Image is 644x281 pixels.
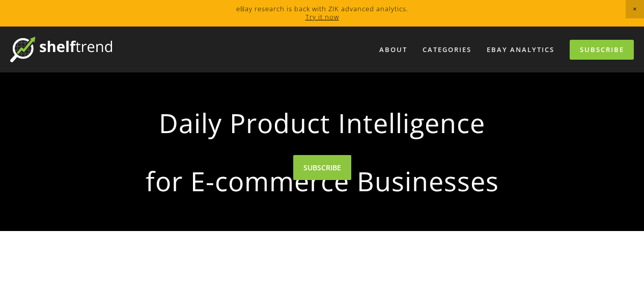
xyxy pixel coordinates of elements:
div: Categories [416,41,478,58]
strong: Daily Product Intelligence [95,99,549,147]
a: Subscribe [570,40,634,60]
strong: for E-commerce Businesses [95,157,549,205]
a: eBay Analytics [480,41,561,58]
a: SUBSCRIBE [293,155,351,180]
a: About [373,41,414,58]
img: ShelfTrend [10,37,112,62]
a: Try it now [305,12,339,21]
